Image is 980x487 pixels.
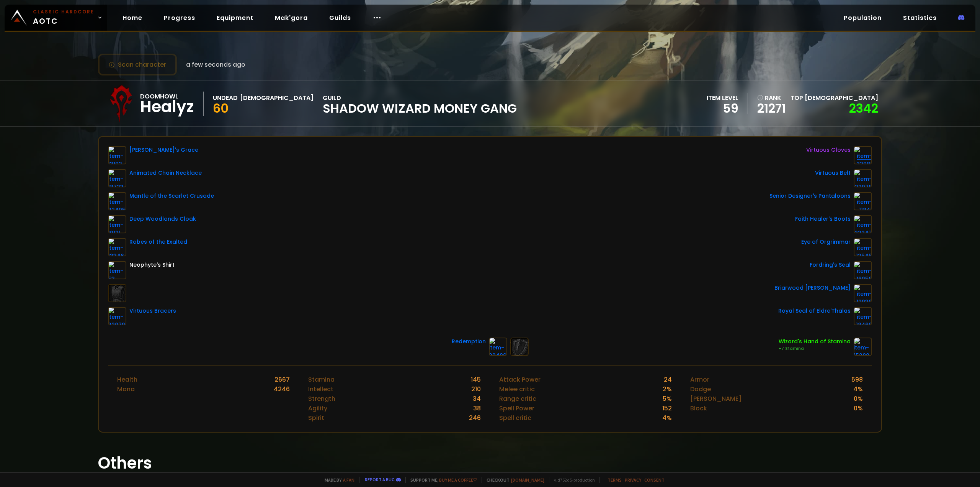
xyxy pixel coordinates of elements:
[779,338,851,346] div: Wizard's Hand of Stamina
[664,375,672,384] div: 24
[323,10,357,26] a: Guilds
[471,384,481,394] div: 210
[308,413,324,423] div: Spirit
[186,60,245,69] span: a few seconds ago
[805,93,878,102] span: [DEMOGRAPHIC_DATA]
[779,346,851,352] div: +7 Stamina
[849,100,878,117] a: 2342
[482,477,544,483] span: Checkout
[5,5,107,31] a: Classic HardcoreAOTC
[365,477,395,482] a: Report a bug
[707,103,738,114] div: 59
[854,284,872,302] img: item-12930
[240,93,314,103] div: [DEMOGRAPHIC_DATA]
[117,384,135,394] div: Mana
[499,413,531,423] div: Spell critic
[343,477,354,483] a: a fan
[690,375,709,384] div: Armor
[108,215,126,233] img: item-19121
[499,384,535,394] div: Melee critic
[158,10,201,26] a: Progress
[851,375,863,384] div: 598
[98,54,177,75] button: Scan character
[815,169,851,177] div: Virtuous Belt
[778,307,851,315] div: Royal Seal of Eldre'Thalas
[405,477,477,483] span: Support me,
[117,375,137,384] div: Health
[98,451,882,475] h1: Others
[662,413,672,423] div: 4 %
[274,375,290,384] div: 2667
[707,93,738,103] div: item level
[140,101,194,113] div: Healyz
[499,403,534,413] div: Spell Power
[308,384,333,394] div: Intellect
[108,238,126,256] img: item-13346
[757,103,786,114] a: 21271
[452,338,486,346] div: Redemption
[108,261,126,279] img: item-53
[854,261,872,279] img: item-16058
[213,93,238,103] div: Undead
[108,146,126,164] img: item-13102
[323,103,517,114] span: Shadow Wizard Money Gang
[489,338,507,356] img: item-22406
[108,192,126,210] img: item-22405
[308,403,327,413] div: Agility
[320,477,354,483] span: Made by
[854,403,863,413] div: 0 %
[806,146,851,154] div: Virtuous Gloves
[511,477,544,483] a: [DOMAIN_NAME]
[854,146,872,164] img: item-22081
[625,477,641,483] a: Privacy
[308,375,335,384] div: Stamina
[854,169,872,187] img: item-22078
[791,93,878,103] div: Top
[308,394,335,403] div: Strength
[853,384,863,394] div: 4 %
[213,100,229,117] span: 60
[690,384,711,394] div: Dodge
[838,10,888,26] a: Population
[108,169,126,187] img: item-18723
[810,261,851,269] div: Fordring's Seal
[33,8,94,15] small: Classic Hardcore
[801,238,851,246] div: Eye of Orgrimmar
[499,375,541,384] div: Attack Power
[644,477,665,483] a: Consent
[854,394,863,403] div: 0 %
[439,477,477,483] a: Buy me a coffee
[211,10,260,26] a: Equipment
[549,477,595,483] span: v. d752d5 - production
[129,169,202,177] div: Animated Chain Necklace
[769,192,851,200] div: Senior Designer's Pantaloons
[129,146,198,154] div: [PERSON_NAME]'s Grace
[129,238,187,246] div: Robes of the Exalted
[608,477,622,483] a: Terms
[854,307,872,325] img: item-18469
[663,394,672,403] div: 5 %
[471,375,481,384] div: 145
[33,8,94,27] span: AOTC
[854,238,872,256] img: item-12545
[140,92,194,101] div: Doomhowl
[897,10,943,26] a: Statistics
[108,307,126,325] img: item-22079
[129,215,196,223] div: Deep Woodlands Cloak
[854,192,872,210] img: item-11841
[774,284,851,292] div: Briarwood [PERSON_NAME]
[129,261,175,269] div: Neophyte's Shirt
[795,215,851,223] div: Faith Healer's Boots
[499,394,536,403] div: Range critic
[469,413,481,423] div: 246
[274,384,290,394] div: 4246
[854,215,872,233] img: item-22247
[690,394,742,403] div: [PERSON_NAME]
[129,307,176,315] div: Virtuous Bracers
[854,338,872,356] img: item-15280
[662,403,672,413] div: 152
[269,10,314,26] a: Mak'gora
[663,384,672,394] div: 2 %
[473,403,481,413] div: 38
[116,10,149,26] a: Home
